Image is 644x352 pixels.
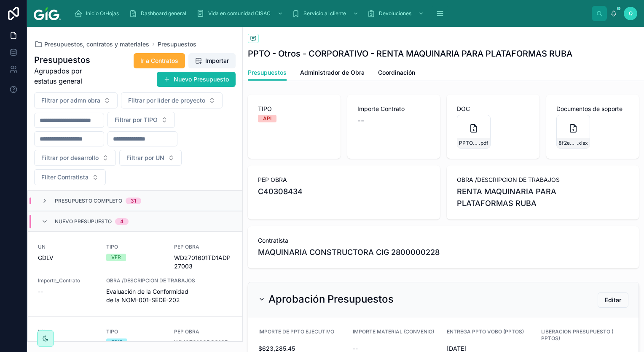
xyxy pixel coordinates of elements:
span: OBRA /DESCRIPCION DE TRABAJOS [106,277,232,284]
span: Contratista [258,236,629,245]
h1: Presupuestos [34,54,102,66]
button: Importar [188,53,236,68]
span: Filter Contratista [41,173,89,181]
span: PEP OBRA [174,328,232,335]
span: Importar [205,57,229,65]
span: TIPO [258,105,330,113]
span: MAQUINARIA CONSTRUCTORA CIG 2800000228 [258,246,440,258]
span: IMPORTE MATERIAL (CONVENIO) [353,328,434,335]
span: TIPO [106,244,164,250]
span: TIPO [106,328,164,335]
span: Nuevo presupuesto [55,218,112,225]
span: Editar [605,296,621,304]
a: Administrador de Obra [300,65,365,82]
span: WD2701601TD1ADP27003 [174,254,232,271]
span: RENTA MAQUINARIA PARA PLATAFORMAS RUBA [457,186,629,209]
h2: Aprobación Presupuestos [268,292,394,306]
div: 31 [131,198,136,204]
button: Select Button [34,92,118,108]
span: -- [38,287,43,296]
span: Filtrar por admn obra [41,96,100,105]
div: scrollable content [67,4,592,23]
span: Dashboard general [141,10,186,17]
span: Evaluación de la Conformidad de la NOM-001-SEDE-202 [106,287,232,304]
button: Select Button [34,169,106,185]
span: Presupuestos [248,68,287,77]
a: Vida en comunidad CISAC [194,6,287,21]
button: Editar [598,292,628,308]
div: EDIF [111,338,122,346]
span: C40308434 [258,186,430,198]
a: Coordinación [378,65,415,82]
a: Presupuestos [158,40,196,49]
button: Select Button [121,92,223,108]
span: GDLV [38,254,54,262]
span: Agrupados por estatus general [34,66,102,86]
a: Inicio OtHojas [72,6,125,21]
span: Administrador de Obra [300,68,365,77]
span: DOC [457,105,529,113]
button: Select Button [119,150,182,166]
span: PPTO---Otros------RENTA-MAQUINARIA-PARA-PLATAFORMAS-RUBA [459,140,479,146]
span: PEP OBRA [174,244,232,250]
button: Select Button [34,150,116,166]
button: Ir a Contratos [134,53,185,68]
span: ENTREGA PPTO VOBO (PPTOS) [447,328,524,335]
span: UN [38,328,96,335]
span: Coordinación [378,68,415,77]
span: Filtrar por desarrollo [41,154,99,162]
span: Filtrar por TIPO [115,116,158,124]
span: Q [629,10,633,17]
span: Importe_Contrato [38,277,96,284]
a: Presupuestos, contratos y materiales [34,40,149,49]
button: Nuevo Presupuesto [157,72,236,87]
span: Presupuestos, contratos y materiales [44,40,149,49]
img: App logo [34,7,61,20]
span: Ir a Contratos [140,57,178,65]
span: .xlsx [577,140,588,146]
span: Vida en comunidad CISAC [208,10,271,17]
span: IMPORTE DE PPTO EJECUTIVO [258,328,334,335]
span: Presupuesto Completo [55,198,122,204]
div: VER [111,254,121,261]
span: Devoluciones [379,10,411,17]
button: Select Button [107,112,175,128]
span: LIBERACION PRESUPUESTO ( PPTOS) [541,328,613,341]
span: Filtrar por líder de proyecto [128,96,205,105]
span: PEP OBRA [258,176,430,184]
a: Presupuestos [248,65,287,81]
h1: PPTO - Otros - CORPORATIVO - RENTA MAQUINARIA PARA PLATAFORMAS RUBA [248,48,572,60]
a: UNGDLVTIPOVERPEP OBRAWD2701601TD1ADP27003Importe_Contrato--OBRA /DESCRIPCION DE TRABAJOSEvaluació... [28,231,242,316]
span: Filtrar por UN [126,154,164,162]
a: Devoluciones [365,6,428,21]
span: .pdf [479,140,488,146]
span: Documentos de soporte [556,105,629,113]
span: OBRA /DESCRIPCION DE TRABAJOS [457,176,629,184]
a: Dashboard general [126,6,192,21]
a: Servicio al cliente [289,6,363,21]
span: Servicio al cliente [303,10,346,17]
span: UN [38,244,96,250]
span: -- [357,115,364,127]
div: API [263,115,271,122]
span: Inicio OtHojas [86,10,119,17]
div: 4 [120,218,123,225]
span: Importe Contrato [357,105,430,113]
span: 8f2ee7b3-9727-4cb4-837a-4dec36719f60-PLATAFORMAS-F-11-RUBA_EJECUCION [558,140,577,146]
